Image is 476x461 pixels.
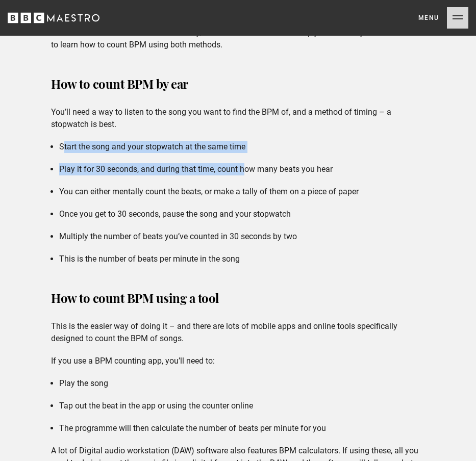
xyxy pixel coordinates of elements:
[51,320,425,345] p: This is the easier way of doing it – and there are lots of mobile apps and online tools specifica...
[59,377,425,390] li: Play the song
[51,286,425,310] h3: How to count BPM using a tool
[59,253,425,265] li: This is the number of beats per minute in the song
[59,208,425,220] li: Once you get to 30 seconds, pause the song and your stopwatch
[59,163,425,175] li: Play it for 30 seconds, and during that time, count how many beats you hear
[59,400,425,412] li: Tap out the beat in the app or using the counter online
[51,106,425,131] p: You’ll need a way to listen to the song you want to find the BPM of, and a method of timing – a s...
[59,231,425,243] li: Multiply the number of beats you’ve counted in 30 seconds by two
[59,422,425,434] li: The programme will then calculate the number of beats per minute for you
[51,355,425,367] p: If you use a BPM counting app, you’ll need to:
[418,7,468,29] button: Toggle navigation
[8,10,99,25] svg: BBC Maestro
[59,141,425,153] li: Start the song and your stopwatch at the same time
[51,71,425,96] h3: How to count BPM by ear
[59,186,425,198] li: You can either mentally count the beats, or make a tally of them on a piece of paper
